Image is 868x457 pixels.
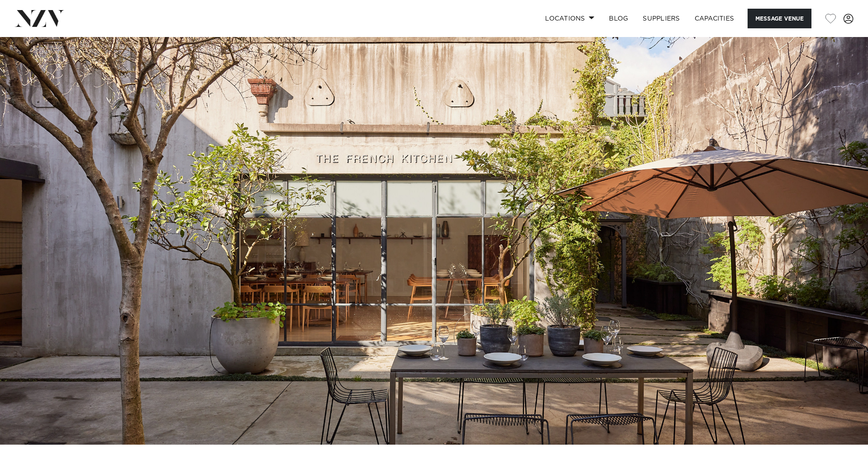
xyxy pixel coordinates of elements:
[635,9,687,28] a: SUPPLIERS
[602,9,635,28] a: BLOG
[15,10,64,27] img: nzv-logo.png
[538,9,602,28] a: Locations
[748,9,811,28] button: Message Venue
[687,9,742,28] a: Capacities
